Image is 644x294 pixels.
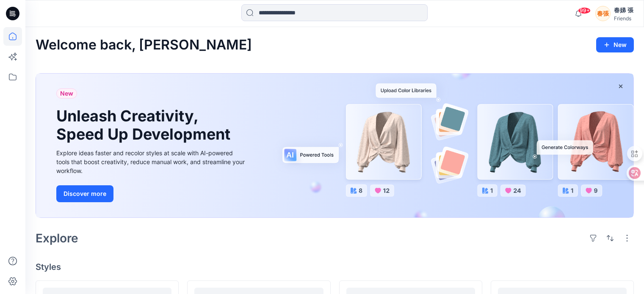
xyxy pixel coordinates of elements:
[578,7,591,14] span: 99+
[614,5,633,15] div: 春娣 張
[596,37,634,52] button: New
[36,37,252,53] h2: Welcome back, [PERSON_NAME]
[614,15,633,22] div: Friends
[56,185,247,202] a: Discover more
[595,6,611,21] div: 春張
[36,262,634,272] h4: Styles
[36,231,78,245] h2: Explore
[56,185,113,202] button: Discover more
[60,88,73,99] span: New
[56,107,234,143] h1: Unleash Creativity, Speed Up Development
[56,148,247,175] div: Explore ideas faster and recolor styles at scale with AI-powered tools that boost creativity, red...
